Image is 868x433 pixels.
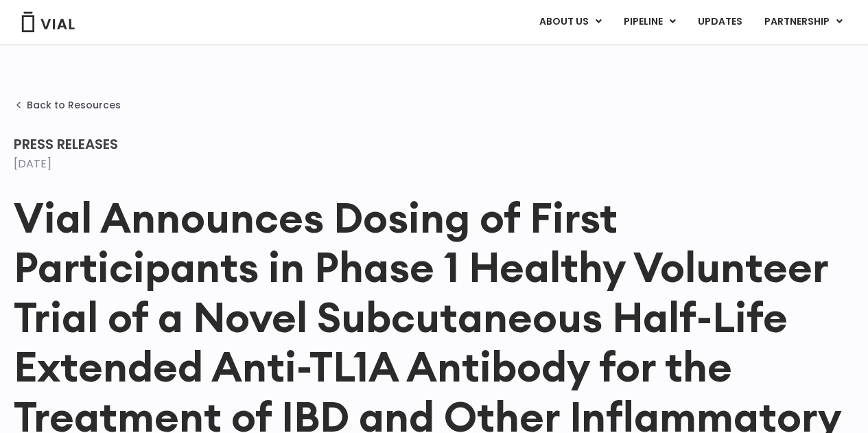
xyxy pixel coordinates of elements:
time: [DATE] [14,156,51,172]
span: Press Releases [14,134,118,154]
img: Vial Logo [21,12,75,32]
a: ABOUT USMenu Toggle [528,10,612,34]
a: UPDATES [687,10,753,34]
span: Back to Resources [27,100,121,110]
a: Back to Resources [14,100,121,110]
a: PARTNERSHIPMenu Toggle [753,10,854,34]
a: PIPELINEMenu Toggle [613,10,686,34]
